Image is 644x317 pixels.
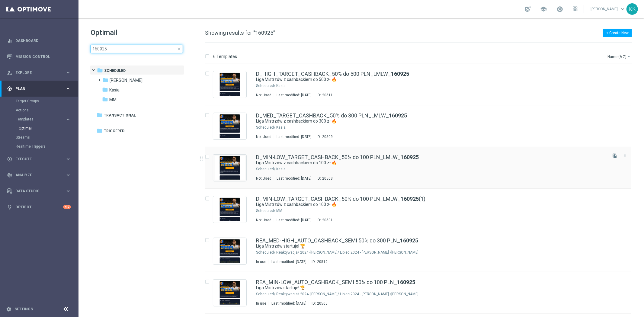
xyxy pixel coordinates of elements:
div: Last modified: [DATE] [274,134,314,139]
div: +10 [63,205,71,209]
div: Press SPACE to select this row. [199,272,643,314]
div: Last modified: [DATE] [269,259,309,264]
a: REA_MIN-LOW_AUTO_CASHBACK_SEMI 50% do 100 PLN_160925 [256,280,415,285]
div: Last modified: [DATE] [274,93,314,98]
button: track_changes Analyze keyboard_arrow_right [7,173,71,178]
div: Analyze [7,172,65,178]
div: ID: [314,134,333,139]
div: Not Used [256,134,271,139]
div: Press SPACE to select this row. [199,64,643,105]
div: Templates [16,115,78,133]
a: Liga Mistrzów z cashbackiem do 300 zł 🔥 [256,118,592,124]
div: Scheduled/ [256,125,275,130]
img: 20509.jpeg [215,114,245,138]
div: 20505 [317,301,328,306]
div: Scheduled/Antoni L./Reaktywacja/2024 -Antoni/Lipiec 2024 - Antoni [276,292,606,296]
p: 6 Templates [213,54,237,59]
i: folder [102,87,108,93]
div: Not Used [256,218,271,223]
input: Search Template [91,45,183,53]
span: Execute [15,157,65,161]
span: Analyze [15,173,65,177]
button: Data Studio keyboard_arrow_right [7,189,71,194]
div: Press SPACE to select this row. [199,147,643,189]
button: + Create New [603,29,632,37]
i: gps_fixed [7,86,12,91]
span: Transactional [104,113,136,118]
div: ID: [309,259,328,264]
img: 20519.jpeg [215,239,245,263]
span: school [540,6,547,12]
a: Target Groups [16,99,63,104]
img: 20511.jpeg [215,73,245,96]
i: play_circle_outline [7,156,12,162]
a: Liga Mistrzów z cashbackiem do 500 zł 🔥 [256,77,592,82]
span: Showing results for "160925" [205,30,275,36]
button: equalizer Dashboard [7,38,71,43]
div: 20503 [322,176,333,181]
span: Triggered [104,128,124,134]
img: 20505.jpeg [215,281,245,305]
div: Scheduled/MM [276,208,606,213]
i: arrow_drop_down [626,54,631,59]
a: Mission Control [15,49,71,65]
div: Last modified: [DATE] [269,301,309,306]
a: Realtime Triggers [16,144,63,149]
span: Antoni L. [110,78,143,83]
div: Not Used [256,176,271,181]
div: Optibot [7,199,71,215]
span: keyboard_arrow_down [619,6,626,12]
button: play_circle_outline Execute keyboard_arrow_right [7,157,71,162]
a: D_MIN-LOW_TARGET_CASHBACK_50% do 100 PLN_LMLW_160925 [256,155,419,160]
div: Scheduled/Kasia [276,83,606,88]
a: D_MED_TARGET_CASHBACK_50% do 300 PLN_LMLW_160925 [256,113,407,118]
a: Optimail [19,126,63,131]
div: Liga Mistrzów startuje! 🏆 [256,243,606,249]
div: Liga Mistrzów z cashbackiem do 100 zł 🔥 [256,202,606,207]
button: Name (A-Z)arrow_drop_down [607,53,632,60]
div: Scheduled/ [256,83,275,88]
div: Scheduled/ [256,208,275,213]
a: Optibot [15,199,63,215]
div: Scheduled/Kasia [276,167,606,171]
button: Templates keyboard_arrow_right [16,117,71,122]
div: Scheduled/ [256,292,275,296]
div: Mission Control [7,49,71,65]
a: Settings [14,307,33,311]
div: Liga Mistrzów startuje! 🏆 [256,285,606,291]
a: Streams [16,135,63,140]
b: 160925 [401,154,419,160]
div: 20519 [317,259,328,264]
span: Templates [16,117,59,121]
div: Liga Mistrzów z cashbackiem do 300 zł 🔥 [256,118,606,124]
div: ID: [314,176,333,181]
div: Scheduled/Antoni L./Reaktywacja/2024 -Antoni/Lipiec 2024 - Antoni [276,250,606,255]
a: REA_MED-HIGH_AUTO_CASHBACK_SEMI 50% do 300 PLN_160925 [256,238,418,243]
i: person_search [7,70,12,75]
i: folder [97,128,103,134]
i: keyboard_arrow_right [65,70,71,75]
div: Not Used [256,93,271,98]
div: ID: [309,301,328,306]
div: Actions [16,106,78,115]
div: Last modified: [DATE] [274,176,314,181]
button: lightbulb Optibot +10 [7,205,71,210]
i: track_changes [7,172,12,178]
div: Realtime Triggers [16,142,78,151]
div: Last modified: [DATE] [274,218,314,223]
i: keyboard_arrow_right [65,117,71,122]
a: Dashboard [15,33,71,49]
div: Scheduled/ [256,167,275,171]
div: 20509 [322,134,333,139]
div: Dashboard [7,33,71,49]
span: Kasia [109,87,120,93]
a: D_MIN-LOW_TARGET_CASHBACK_50% do 100 PLN_LMLW_160925(1) [256,196,425,202]
span: Explore [15,71,65,75]
button: Mission Control [7,54,71,59]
